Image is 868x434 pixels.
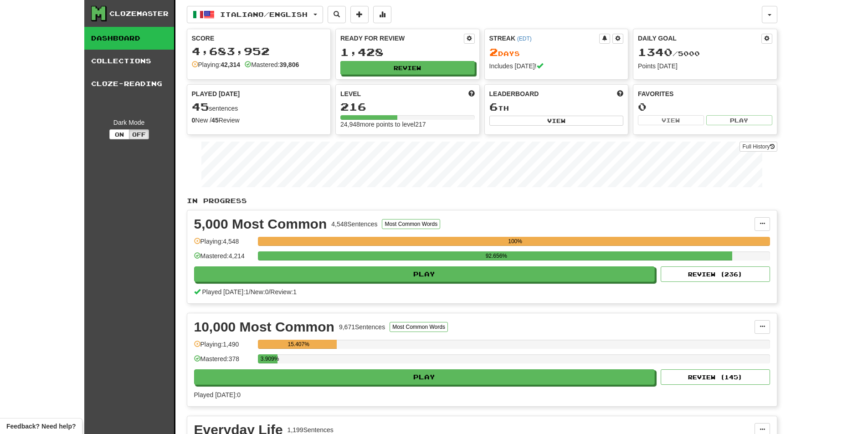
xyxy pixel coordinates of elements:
div: Clozemaster [109,9,169,18]
span: Played [DATE]: 1 [202,288,248,296]
span: Open feedback widget [6,422,76,431]
strong: 42,314 [221,61,240,68]
span: Played [DATE] [192,89,240,98]
button: View [638,115,704,125]
div: Mastered: 378 [194,354,253,369]
div: New / Review [192,116,326,125]
div: 0 [638,101,772,112]
div: Points [DATE] [638,61,772,71]
span: 6 [489,100,498,113]
span: This week in points, UTC [617,89,623,98]
button: More stats [373,6,391,23]
button: Most Common Words [390,322,448,332]
button: Italiano/English [187,6,323,23]
a: Collections [84,50,174,72]
strong: 45 [211,117,219,124]
div: 4,683,952 [192,46,326,57]
span: 1340 [638,46,673,58]
div: Mastered: [245,60,299,69]
div: 216 [340,101,475,112]
div: 9,671 Sentences [339,322,385,332]
button: Add sentence to collection [350,6,369,23]
div: Playing: 1,490 [194,340,253,355]
button: Most Common Words [382,219,440,229]
div: 1,428 [340,46,475,58]
div: Includes [DATE]! [489,61,624,71]
a: Full History [740,142,777,152]
span: Italiano / English [220,10,308,18]
div: 3.909% [261,354,278,363]
button: On [109,129,129,139]
div: Daily Goal [638,34,761,44]
div: 15.407% [261,340,337,349]
div: Mastered: 4,214 [194,251,253,266]
button: Review (145) [661,369,770,385]
div: Day s [489,46,624,58]
div: sentences [192,101,326,113]
div: 10,000 Most Common [194,320,334,334]
span: Review: 1 [270,288,297,296]
span: New: 0 [251,288,269,296]
button: Play [194,369,655,385]
button: View [489,116,624,126]
span: Played [DATE]: 0 [194,391,241,398]
strong: 0 [192,117,195,124]
div: 4,548 Sentences [331,220,377,229]
span: / [268,288,270,296]
button: Play [706,115,772,125]
a: Dashboard [84,27,174,50]
div: 5,000 Most Common [194,217,327,231]
span: Leaderboard [489,89,539,98]
div: Score [192,34,326,43]
div: Favorites [638,89,772,98]
a: (EDT) [517,36,532,42]
span: Level [340,89,361,98]
span: / 5000 [638,50,700,57]
div: 24,948 more points to level 217 [340,120,475,129]
button: Play [194,266,655,282]
button: Review [340,61,475,75]
div: 92.656% [261,251,732,260]
span: Score more points to level up [468,89,475,98]
span: 45 [192,100,209,113]
div: th [489,101,624,113]
div: Playing: [192,60,241,69]
div: Playing: 4,548 [194,237,253,252]
div: 100% [261,237,770,246]
span: / [249,288,251,296]
button: Search sentences [328,6,346,23]
a: Cloze-Reading [84,72,174,95]
button: Off [129,129,149,139]
span: 2 [489,46,498,58]
div: Streak [489,34,600,43]
div: Dark Mode [91,118,167,127]
p: In Progress [187,196,777,205]
button: Review (236) [661,266,770,282]
div: Ready for Review [340,34,464,43]
strong: 39,806 [279,61,299,68]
